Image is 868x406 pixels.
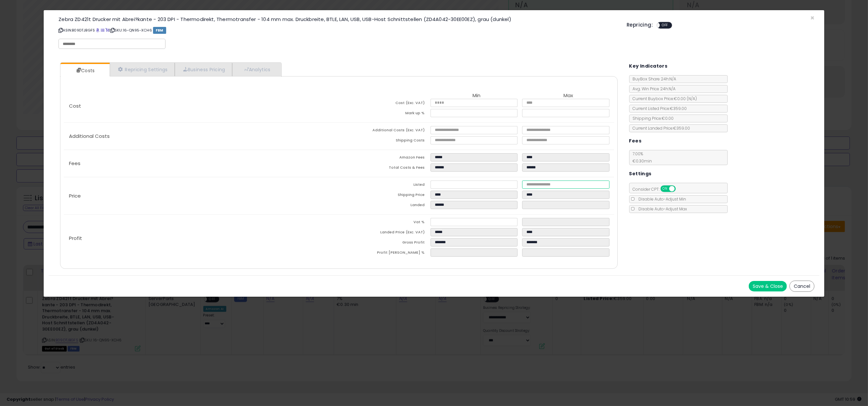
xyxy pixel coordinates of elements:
[339,99,431,109] td: Cost (Exc. VAT)
[64,103,339,109] p: Cost
[630,76,677,82] span: BuyBox Share 24h: N/A
[810,13,814,23] span: ×
[339,163,431,174] td: Total Costs & Fees
[687,96,697,101] span: ( N/A )
[339,248,431,259] td: Profit [PERSON_NAME] %
[790,281,814,292] button: Cancel
[630,86,676,92] span: Avg. Win Price 24h: N/A
[674,96,697,101] span: €0.00
[339,109,431,119] td: Mark up %
[431,93,522,99] th: Min
[660,23,671,28] span: OFF
[630,151,652,164] span: 7.00 %
[630,96,697,101] span: Current Buybox Price:
[339,153,431,163] td: Amazon Fees
[635,206,687,212] span: Disable Auto-Adjust Max
[232,63,281,76] a: Analytics
[58,17,617,22] h3: Zebra ZD421t Drucker mit Abrei?kante - 203 DPI - Thermodirekt, Thermotransfer - 104 mm max. Druck...
[64,236,339,241] p: Profit
[630,116,674,121] span: Shipping Price: €0.00
[675,186,685,192] span: OFF
[64,134,339,139] p: Additional Costs
[60,64,109,77] a: Costs
[339,126,431,136] td: Additional Costs (Exc. VAT)
[629,170,652,178] h5: Settings
[339,201,431,211] td: Landed
[661,186,669,192] span: ON
[339,136,431,146] td: Shipping Costs
[64,193,339,199] p: Price
[339,181,431,191] td: Listed
[58,25,617,35] p: ASIN: B09DTJBGFS | SKU: 16-QN95-XCH6
[630,106,687,111] span: Current Listed Price: €359.00
[153,27,166,34] span: FBM
[339,218,431,228] td: Vat %
[627,22,653,28] h5: Repricing:
[110,63,175,76] a: Repricing Settings
[630,125,690,131] span: Current Landed Price: €359.00
[629,62,668,70] h5: Key Indicators
[522,93,614,99] th: Max
[64,161,339,166] p: Fees
[339,191,431,201] td: Shipping Price
[629,137,642,145] h5: Fees
[96,28,100,33] a: BuyBox page
[339,238,431,248] td: Gross Profit
[101,28,104,33] a: All offer listings
[635,196,686,202] span: Disable Auto-Adjust Min
[749,281,787,291] button: Save & Close
[339,228,431,238] td: Landed Price (Exc. VAT)
[105,28,109,33] a: Your listing only
[175,63,232,76] a: Business Pricing
[630,186,684,192] span: Consider CPT:
[630,158,652,164] span: €0.30 min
